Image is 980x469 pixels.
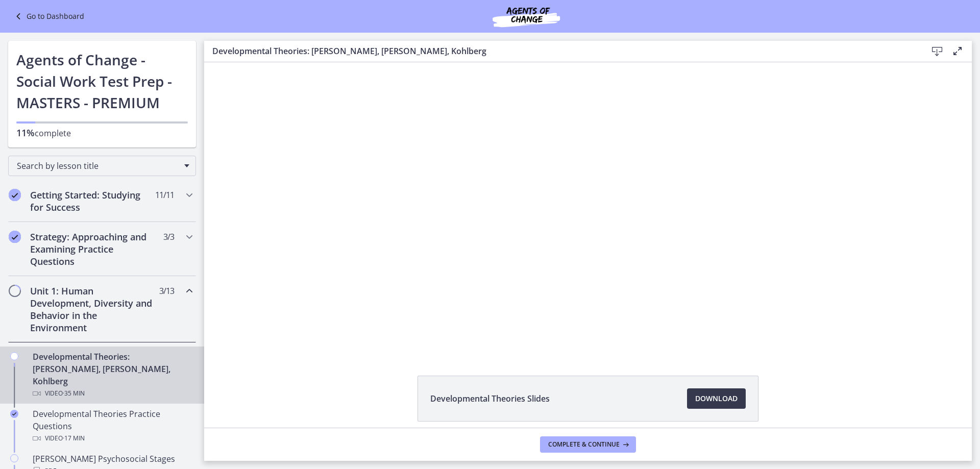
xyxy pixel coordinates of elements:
iframe: Video Lesson [204,62,972,352]
div: Search by lesson title [8,156,196,176]
div: Developmental Theories Practice Questions [33,408,192,445]
i: Completed [9,189,21,201]
span: Complete & continue [548,440,620,449]
button: Complete & continue [540,436,636,453]
a: Download [687,388,746,409]
span: · 35 min [63,387,85,400]
span: Download [695,392,738,405]
span: 3 / 3 [163,231,174,243]
div: Video [33,387,192,400]
i: Completed [10,410,18,418]
h2: Strategy: Approaching and Examining Practice Questions [30,231,155,267]
h1: Agents of Change - Social Work Test Prep - MASTERS - PREMIUM [16,49,188,113]
span: 3 / 13 [159,285,174,297]
h2: Unit 1: Human Development, Diversity and Behavior in the Environment [30,285,155,334]
div: Developmental Theories: [PERSON_NAME], [PERSON_NAME], Kohlberg [33,351,192,400]
h2: Getting Started: Studying for Success [30,189,155,213]
i: Completed [9,231,21,243]
span: Search by lesson title [17,160,179,171]
span: Developmental Theories Slides [430,392,550,405]
div: Video [33,432,192,445]
img: Agents of Change [465,4,587,29]
h3: Developmental Theories: [PERSON_NAME], [PERSON_NAME], Kohlberg [212,45,911,57]
a: Go to Dashboard [12,10,84,22]
span: 11 / 11 [155,189,174,201]
span: 11% [16,127,35,139]
p: complete [16,127,188,139]
span: · 17 min [63,432,85,445]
